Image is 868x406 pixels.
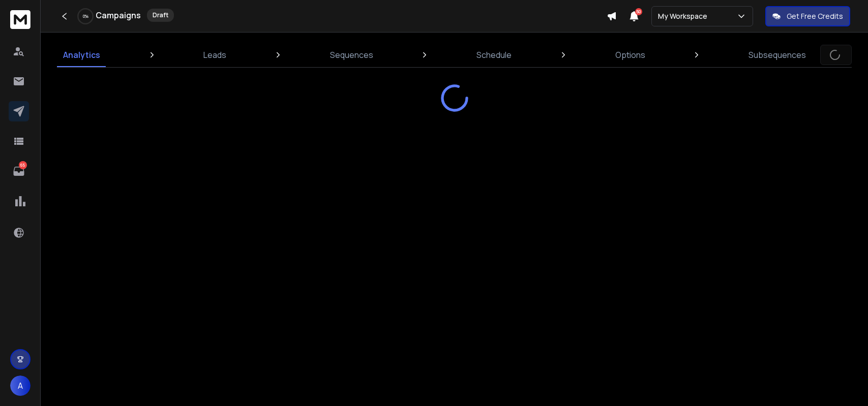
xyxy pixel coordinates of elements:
[10,376,31,396] button: A
[658,11,711,21] p: My Workspace
[470,43,518,67] a: Schedule
[742,43,812,67] a: Subsequences
[57,43,106,67] a: Analytics
[63,49,100,61] p: Analytics
[635,8,642,15] span: 50
[765,6,850,26] button: Get Free Credits
[749,49,806,61] p: Subsequences
[324,43,379,67] a: Sequences
[615,49,645,61] p: Options
[147,9,174,22] div: Draft
[83,13,88,19] p: 0 %
[19,161,27,169] p: 65
[9,161,29,181] a: 65
[197,43,232,67] a: Leads
[96,9,141,21] h1: Campaigns
[609,43,651,67] a: Options
[787,11,843,21] p: Get Free Credits
[330,49,373,61] p: Sequences
[203,49,226,61] p: Leads
[476,49,512,61] p: Schedule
